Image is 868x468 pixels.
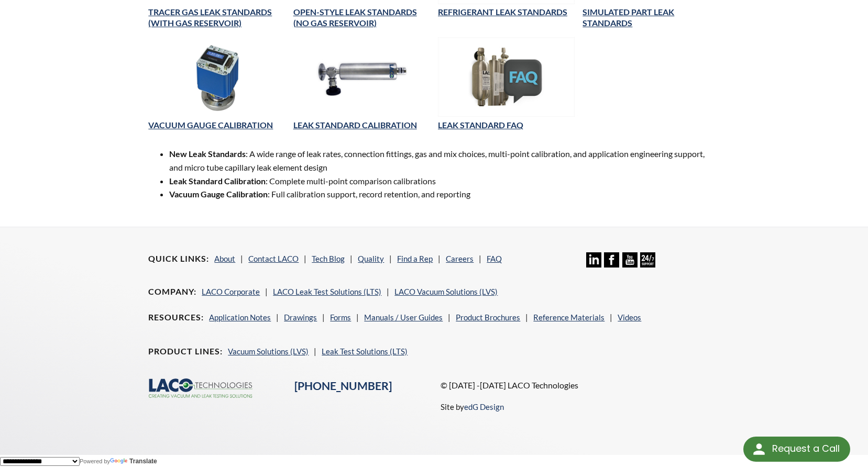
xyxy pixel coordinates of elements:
[293,37,430,117] img: Leak Standard Calibration image
[438,7,567,17] a: REFRIGERANT LEAK STANDARDS
[397,254,433,263] a: Find a Rep
[583,7,674,28] a: SIMULATED PART LEAK STANDARDS
[110,458,129,465] img: Google Translate
[169,174,719,188] li: : Complete multi-point comparison calibrations
[148,312,204,323] h4: Resources
[148,7,272,28] a: TRACER GAS LEAK STANDARDS (WITH GAS RESERVOIR)
[148,120,273,130] a: VACUUM GAUGE CALIBRATION
[330,313,351,322] a: Forms
[751,441,767,458] img: round button
[438,120,523,130] a: LEAK STANDARD FAQ
[312,254,345,263] a: Tech Blog
[169,187,719,201] li: : Full calibration support, record retention, and reporting
[202,287,260,296] a: LACO Corporate
[214,254,235,263] a: About
[209,313,271,322] a: Application Notes
[464,402,504,411] a: edG Design
[293,120,417,130] a: LEAK STANDARD CALIBRATION
[148,253,209,264] h4: Quick Links
[364,313,443,322] a: Manuals / User Guides
[394,287,498,296] a: LACO Vacuum Solutions (LVS)
[284,313,317,322] a: Drawings
[148,37,285,117] img: Vacuum Gauge Calibration image
[441,400,504,413] p: Site by
[273,287,381,296] a: LACO Leak Test Solutions (LTS)
[456,313,520,322] a: Product Brochures
[487,254,502,263] a: FAQ
[169,147,719,174] li: : A wide range of leak rates, connection fittings, gas and mix choices, multi-point calibration, ...
[640,260,655,269] a: 24/7 Support
[293,7,417,28] a: OPEN-STYLE LEAK STANDARDS (NO GAS RESERVOIR)
[446,254,474,263] a: Careers
[169,149,246,159] strong: New Leak Standards
[322,347,408,356] a: Leak Test Solutions (LTS)
[169,176,266,186] strong: Leak Standard Calibration
[772,437,840,461] div: Request a Call
[110,458,157,465] a: Translate
[148,286,196,297] h4: Company
[148,346,223,357] h4: Product Lines
[640,252,655,268] img: 24/7 Support Icon
[743,437,850,462] div: Request a Call
[438,37,575,117] img: FAQ image showing leak standard examples
[294,379,392,393] a: [PHONE_NUMBER]
[228,347,309,356] a: Vacuum Solutions (LVS)
[533,313,605,322] a: Reference Materials
[358,254,384,263] a: Quality
[618,313,641,322] a: Videos
[441,378,720,392] p: © [DATE] -[DATE] LACO Technologies
[248,254,299,263] a: Contact LACO
[169,189,268,199] strong: Vacuum Gauge Calibration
